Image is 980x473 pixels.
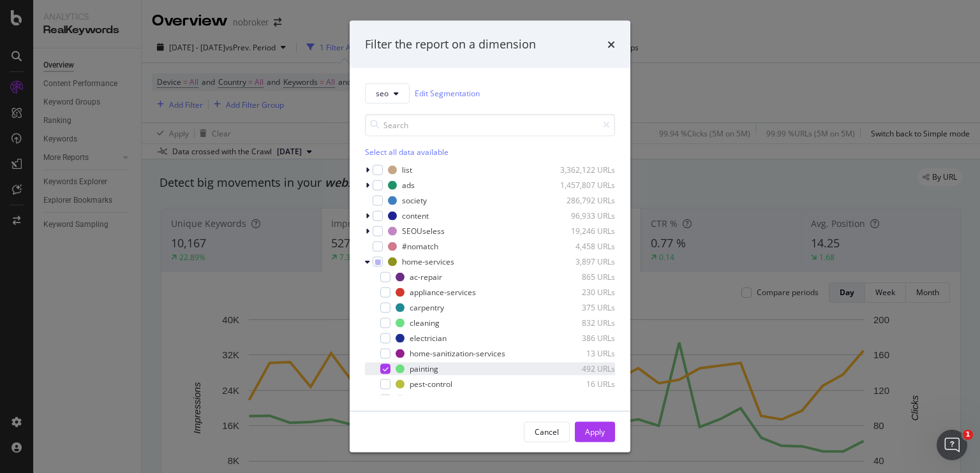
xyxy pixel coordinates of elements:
div: 1,457,807 URLs [553,180,615,191]
div: 286,792 URLs [553,195,615,206]
button: Apply [575,421,615,442]
div: 3,897 URLs [553,256,615,267]
div: SEOUseless [402,226,445,236]
div: 19,246 URLs [553,226,615,236]
div: 832 URLs [553,317,615,328]
div: home-sanitization-services [410,348,505,359]
div: pest-control [410,379,452,389]
div: 13 URLs [553,348,615,359]
div: painting [410,363,438,374]
div: Cancel [535,426,559,437]
div: ac-repair [410,272,442,282]
span: 1 [963,430,973,440]
div: 386 URLs [553,333,615,344]
div: 375 URLs [553,302,615,313]
div: 3,362,122 URLs [553,164,615,175]
div: 379 URLs [553,394,615,405]
input: Search [365,113,615,136]
div: 230 URLs [553,287,615,298]
div: content [402,210,429,221]
div: 865 URLs [553,272,615,282]
div: Select all data available [365,146,615,157]
div: carpentry [410,302,444,313]
div: times [607,36,615,53]
div: 4,458 URLs [553,241,615,252]
div: cleaning [410,317,440,328]
div: #nomatch [402,241,438,252]
div: 16 URLs [553,379,615,389]
div: plumbing [410,394,443,405]
div: Apply [585,426,605,437]
button: Cancel [524,421,570,442]
div: Filter the report on a dimension [365,36,536,53]
div: ads [402,180,415,191]
div: 96,933 URLs [553,210,615,221]
div: modal [350,21,630,453]
iframe: Intercom live chat [937,430,967,460]
button: seo [365,83,410,103]
a: Edit Segmentation [415,87,480,100]
div: society [402,195,427,206]
div: appliance-services [410,287,476,298]
div: electrician [410,333,447,344]
div: home-services [402,256,454,267]
div: list [402,164,412,175]
div: 492 URLs [553,363,615,374]
span: seo [376,88,389,99]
